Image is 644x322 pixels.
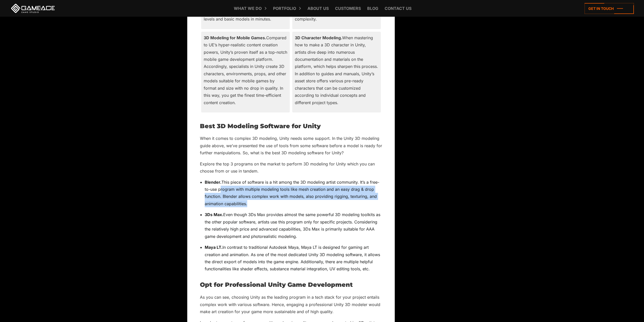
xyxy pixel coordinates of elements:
strong: 3D Character Modeling. [295,35,342,40]
strong: Blender. [205,180,221,185]
p: This piece of software is a hit among the 3D modeling artist community. It’s a free-to-use progra... [205,179,382,207]
p: When it comes to complex 3D modeling, Unity needs some support. In the Unity 3D modeling guide ab... [200,135,382,156]
p: Explore the top 3 programs on the market to perform 3D modeling for Unity which you can choose fr... [200,160,382,175]
p: When mastering how to make a 3D character in Unity, artists dive deep into numerous documentation... [295,34,378,106]
p: As you can see, choosing Unity as the leading program in a tech stack for your project entails co... [200,294,382,315]
strong: Maya LT. [205,245,222,250]
h2: Opt for Professional Unity Game Development [200,281,382,288]
strong: 3Ds Max. [205,212,223,217]
h2: Best 3D Modeling Software for Unity [200,123,382,129]
strong: 3D Modeling for Mobile Games. [204,35,266,40]
p: Even though 3Ds Max provides almost the same powerful 3D modeling toolkits as the other popular s... [205,211,382,240]
p: In contrast to traditional Autodesk Maya, Maya LT is designed for gaming art creation and animati... [205,244,382,273]
p: Compared to UE’s hyper-realistic content creation powers, Unity’s proven itself as a top-notch mo... [204,34,287,106]
a: Get in touch [585,3,634,14]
